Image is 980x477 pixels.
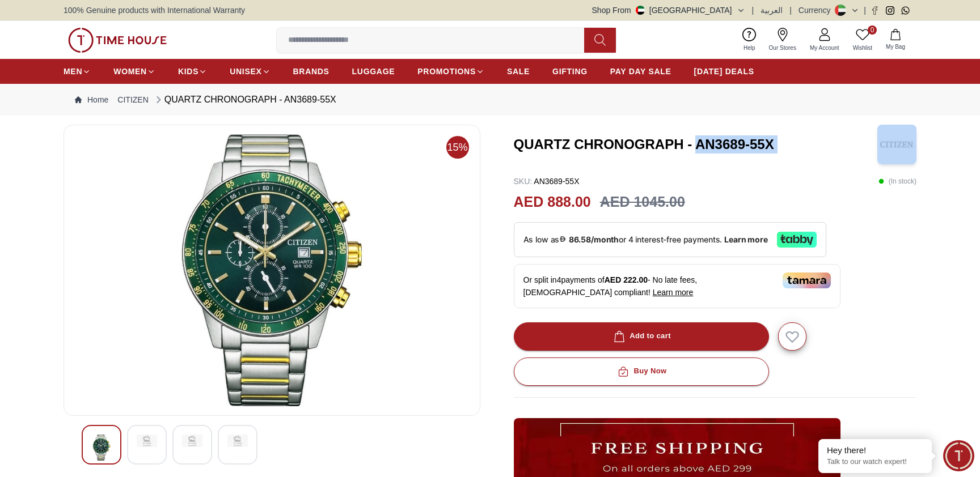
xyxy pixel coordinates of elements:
[879,27,912,53] button: My Bag
[178,66,198,77] span: KIDS
[117,94,148,105] a: CITIZEN
[694,61,754,82] a: [DATE] DEALS
[507,66,530,77] span: SALE
[848,44,877,52] span: Wishlist
[230,61,270,82] a: UNISEX
[764,44,801,52] span: Our Stores
[514,357,769,386] button: Buy Now
[64,84,916,116] nav: Breadcrumb
[113,61,155,82] a: WOMEN
[73,134,471,406] img: QUARTZ CHRONOGRAPH - AN3689-55X
[737,25,762,54] a: Help
[878,176,916,187] p: ( In stock )
[592,5,745,16] button: Shop From[GEOGRAPHIC_DATA]
[514,177,533,186] span: SKU :
[417,66,476,77] span: PROMOTIONS
[91,435,112,461] img: QUARTZ CHRONOGRAPH - AN3689-55X
[605,275,648,284] span: AED 222.00
[943,440,974,471] div: Chat Widget
[827,445,923,456] div: Hey there!
[762,25,803,54] a: Our Stores
[881,42,910,51] span: My Bag
[552,66,588,77] span: GIFTING
[514,176,580,187] p: AN3689-55X
[352,66,395,77] span: LUGGAGE
[610,66,671,77] span: PAY DAY SALE
[868,25,877,35] span: 0
[113,66,147,77] span: WOMEN
[64,66,82,77] span: MEN
[293,61,330,82] a: BRANDS
[805,44,844,52] span: My Account
[514,135,878,154] h3: QUARTZ CHRONOGRAPH - AN3689-55X
[783,272,831,288] img: Tamara
[227,435,248,447] img: QUARTZ CHRONOGRAPH - AN3689-55X
[178,61,207,82] a: KIDS
[886,6,894,15] a: Instagram
[799,5,835,16] div: Currency
[507,61,530,82] a: SALE
[446,136,469,159] span: 15%
[846,25,879,54] a: 0Wishlist
[901,6,910,15] a: Whatsapp
[153,93,336,107] div: QUARTZ CHRONOGRAPH - AN3689-55X
[64,5,245,16] span: 100% Genuine products with International Warranty
[514,322,769,351] button: Add to cart
[827,457,923,467] p: Talk to our watch expert!
[761,5,783,16] button: العربية
[417,61,484,82] a: PROMOTIONS
[552,61,588,82] a: GIFTING
[871,6,879,15] a: Facebook
[600,191,685,213] h3: AED 1045.00
[64,61,91,82] a: MEN
[611,330,671,343] div: Add to cart
[514,264,840,308] div: Or split in 4 payments of - No late fees, [DEMOGRAPHIC_DATA] compliant!
[636,6,645,15] img: United Arab Emirates
[739,44,760,52] span: Help
[615,365,666,378] div: Buy Now
[514,191,591,213] h2: AED 888.00
[610,61,671,82] a: PAY DAY SALE
[182,435,202,447] img: QUARTZ CHRONOGRAPH - AN3689-55X
[293,66,330,77] span: BRANDS
[789,5,792,16] span: |
[230,66,261,77] span: UNISEX
[137,435,157,447] img: QUARTZ CHRONOGRAPH - AN3689-55X
[694,66,754,77] span: [DATE] DEALS
[864,5,866,16] span: |
[352,61,395,82] a: LUGGAGE
[68,28,167,53] img: ...
[752,5,754,16] span: |
[877,125,916,164] img: QUARTZ CHRONOGRAPH - AN3689-55X
[653,288,694,297] span: Learn more
[75,94,108,105] a: Home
